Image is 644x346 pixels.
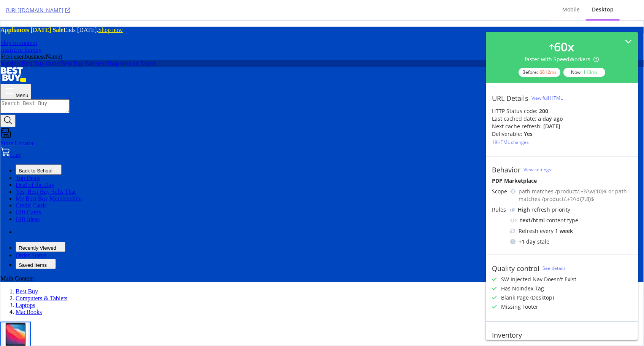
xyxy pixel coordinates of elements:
div: View full HTML [531,95,563,101]
div: High [518,206,530,214]
div: HTTP Status code: [492,107,632,115]
a: View settings [523,166,551,173]
div: 19 HTML changes [492,139,529,145]
div: Missing Footer [501,303,538,311]
div: 6812 ms [539,69,557,75]
div: text/html [520,217,545,224]
div: Before: [519,68,560,77]
button: View full HTML [531,92,563,104]
div: 113 ms [583,69,598,75]
div: URL Details [492,94,528,102]
div: stale [510,238,632,246]
div: Blank Page (Desktop) [501,294,554,301]
div: 1 week [555,227,573,235]
div: Next cache refresh: [492,123,542,130]
div: Inventory [492,331,522,339]
div: content type [510,217,632,224]
div: Scope [492,188,507,195]
a: [URL][DOMAIN_NAME] [6,6,70,14]
div: Quality control [492,264,539,273]
div: Refresh every [510,227,632,235]
div: Mobile [562,6,580,13]
img: cRr4yx4cyByr8BeLxltRlzBPIAAAAAElFTkSuQmCC [510,208,515,212]
div: Desktop [592,6,614,13]
div: Deliverable: [492,130,522,138]
div: Rules [492,206,507,214]
div: a day ago [538,115,563,123]
div: Has NoIndex Tag [501,285,544,292]
div: SW Injected Nav Doesn't Exist [501,276,576,283]
div: faster with SpeedWorkers [525,56,599,63]
div: PDP Marketplace [492,177,632,185]
div: path matches /product/.+?/\w{10}$ or path matches /product/.+?/\d{7,8}$ [519,188,632,203]
div: Now: [563,68,605,77]
div: Behavior [492,166,520,174]
div: [DATE] [543,123,560,130]
div: Yes [524,130,533,138]
div: 60 x [554,38,574,56]
a: See details [542,265,566,271]
div: + 1 day [519,238,536,246]
div: refresh priority [518,206,570,214]
button: 19HTML changes [492,138,529,147]
strong: 200 [539,107,548,115]
div: Last cached date: [492,115,536,123]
